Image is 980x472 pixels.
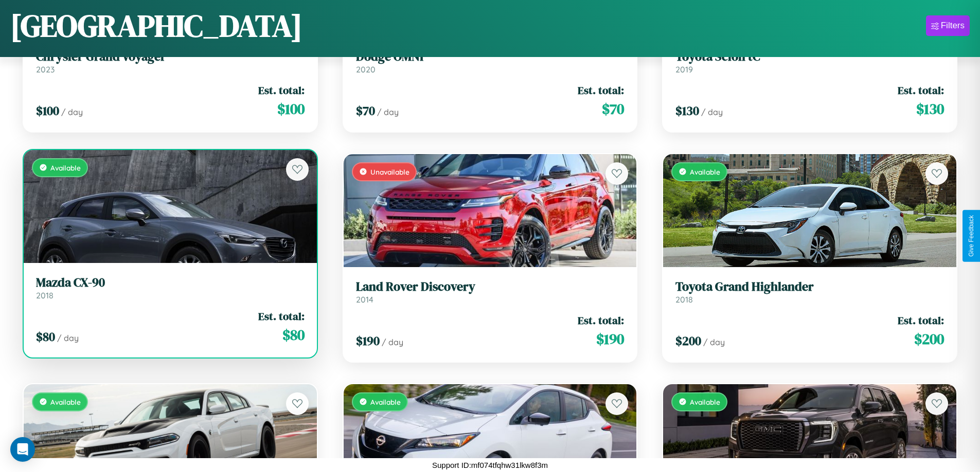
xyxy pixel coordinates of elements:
[382,337,403,347] span: / day
[36,275,305,300] a: Mazda CX-902018
[36,328,55,345] span: $ 80
[703,337,725,347] span: / day
[675,49,944,64] h3: Toyota Scion tC
[701,107,723,117] span: / day
[258,83,305,98] span: Est. total:
[50,163,81,172] span: Available
[675,49,944,74] a: Toyota Scion tC2019
[370,398,401,406] span: Available
[356,332,380,349] span: $ 190
[675,279,944,294] h3: Toyota Grand Highlander
[356,294,373,305] span: 2014
[675,332,701,349] span: $ 200
[57,333,79,343] span: / day
[258,309,305,324] span: Est. total:
[356,279,625,294] h3: Land Rover Discovery
[36,102,59,119] span: $ 100
[914,329,944,349] span: $ 200
[690,167,720,176] span: Available
[356,49,625,64] h3: Dodge OMNI
[941,21,965,31] div: Filters
[36,49,305,64] h3: Chrysler Grand Voyager
[675,294,693,305] span: 2018
[596,329,624,349] span: $ 190
[377,107,399,117] span: / day
[968,215,975,257] div: Give Feedback
[602,99,624,119] span: $ 70
[578,313,624,328] span: Est. total:
[578,83,624,98] span: Est. total:
[356,279,625,305] a: Land Rover Discovery2014
[432,458,548,472] p: Support ID: mf074tfqhw31lkw8f3m
[916,99,944,119] span: $ 130
[356,102,375,119] span: $ 70
[675,64,693,74] span: 2019
[10,5,302,47] h1: [GEOGRAPHIC_DATA]
[370,167,409,176] span: Unavailable
[282,325,305,345] span: $ 80
[898,83,944,98] span: Est. total:
[10,437,35,462] div: Open Intercom Messenger
[675,102,699,119] span: $ 130
[898,313,944,328] span: Est. total:
[61,107,83,117] span: / day
[926,15,970,36] button: Filters
[36,49,305,74] a: Chrysler Grand Voyager2023
[675,279,944,305] a: Toyota Grand Highlander2018
[36,275,305,290] h3: Mazda CX-90
[36,64,55,74] span: 2023
[356,49,625,74] a: Dodge OMNI2020
[50,398,81,406] span: Available
[277,99,305,119] span: $ 100
[690,398,720,406] span: Available
[356,64,376,74] span: 2020
[36,290,54,300] span: 2018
